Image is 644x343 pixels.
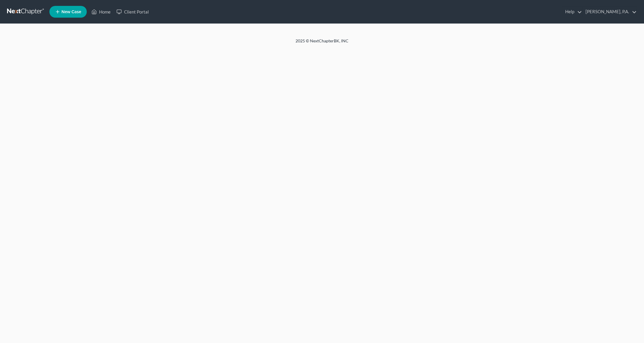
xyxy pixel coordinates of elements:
[49,6,87,18] new-legal-case-button: New Case
[562,6,582,17] a: Help
[89,6,114,17] a: Home
[154,38,490,49] div: 2025 © NextChapterBK, INC
[114,6,152,17] a: Client Portal
[583,6,637,17] a: [PERSON_NAME], P.A.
